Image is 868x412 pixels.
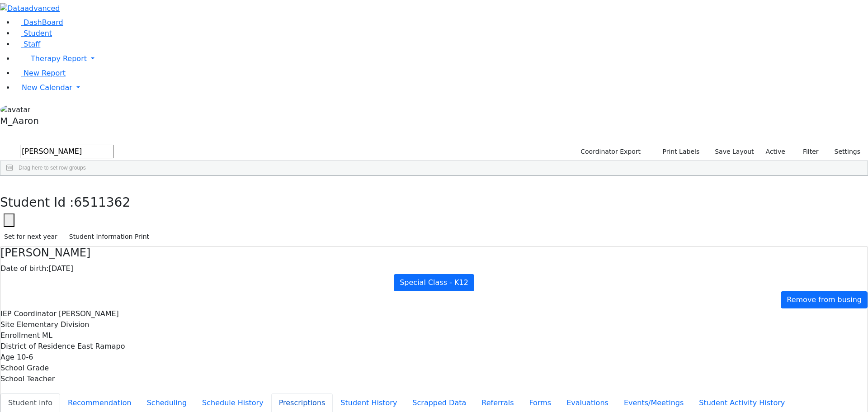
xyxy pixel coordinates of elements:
span: Student [24,29,52,38]
span: DashBoard [24,18,63,27]
div: [DATE] [0,263,868,274]
button: Coordinator Export [575,145,645,159]
span: Remove from busing [787,295,862,304]
button: Save Layout [711,145,758,159]
span: ML [42,331,52,340]
label: IEP Coordinator [0,308,57,319]
label: District of Residence [0,341,75,352]
a: Therapy Report [14,50,868,68]
span: New Calendar [22,83,72,92]
a: Staff [14,40,40,48]
button: Settings [823,145,864,159]
label: Site [0,319,14,330]
a: Special Class - K12 [394,274,474,291]
span: 10-6 [17,353,33,361]
label: Enrollment [0,330,40,341]
span: 6511362 [74,195,131,210]
label: School Grade [0,363,49,374]
button: Print Labels [652,145,703,159]
label: Age [0,352,14,363]
a: Remove from busing [781,291,868,308]
label: Date of birth: [0,263,49,274]
input: Search [20,145,114,158]
button: Student Information Print [65,230,153,244]
label: Active [762,145,789,159]
span: Therapy Report [31,54,87,63]
span: [PERSON_NAME] [59,309,119,318]
button: Filter [791,145,823,159]
label: School Teacher [0,374,55,384]
span: Elementary Division [17,320,90,329]
span: East Ramapo [77,342,125,350]
span: Staff [24,40,40,48]
span: Drag here to set row groups [19,165,86,171]
span: New Report [24,69,66,77]
a: Student [14,29,52,38]
h4: [PERSON_NAME] [0,246,868,260]
a: New Calendar [14,79,868,97]
a: DashBoard [14,18,63,27]
a: New Report [14,69,66,77]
